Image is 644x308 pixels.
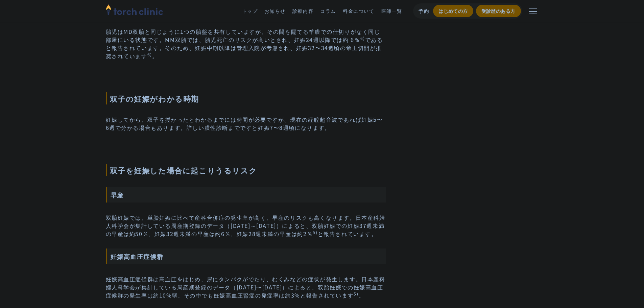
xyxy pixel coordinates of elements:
[438,7,468,15] div: はじめての方
[106,275,386,299] p: 妊娠高血圧症候群は高血圧をはじめ、尿にタンパクがでたり、むくみなどの症状が発生します。日本産科婦人科学会が集計している周産期登録のデータ（[DATE]〜[DATE]）によると、双胎妊娠での妊娠高...
[476,5,521,17] a: 受診歴のある方
[147,51,152,57] sup: 6)
[106,92,386,104] span: 双子の妊娠がわかる時期
[292,7,313,14] a: 診療内容
[242,7,258,14] a: トップ
[343,7,375,14] a: 料金について
[106,5,163,17] a: home
[354,291,358,297] sup: 5)
[381,7,402,14] a: 医師一覧
[106,187,386,203] h3: 早産
[106,213,386,238] p: 双胎妊娠では、単胎妊娠に比べて産科合併症の発生率が高く、早産のリスクも高くなります。日本産科婦人科学会が集計している周産期登録のデータ（[DATE]～[DATE]）によると、双胎妊娠での妊娠37...
[419,7,429,15] div: 予約
[106,2,163,17] img: torch clinic
[313,229,317,235] sup: 5)
[433,5,473,17] a: はじめての方
[481,7,516,15] div: 受診歴のある方
[106,164,386,176] span: 双子を妊娠した場合に起こりうるリスク
[106,115,386,132] p: 妊娠してから、双子を授かったとわかるまでには時間が必要ですが、現在の経腟超音波であれば妊娠5〜6週で分かる場合もあります。詳しい膜性診断までですと妊娠7〜8週頃になります。
[264,7,285,14] a: お知らせ
[106,27,386,60] p: 胎児はMD双胎と同じように1つの胎盤を共有していますが、その間を隔てる羊膜での仕切りがなく同じ部屋にいる状態です。MM双胎では、胎児死亡のリスクが高いとされ、妊娠24週以降では約 6％ であると...
[360,35,365,41] sup: 6)
[320,7,336,14] a: コラム
[106,248,386,264] h3: 妊娠高血圧症候群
